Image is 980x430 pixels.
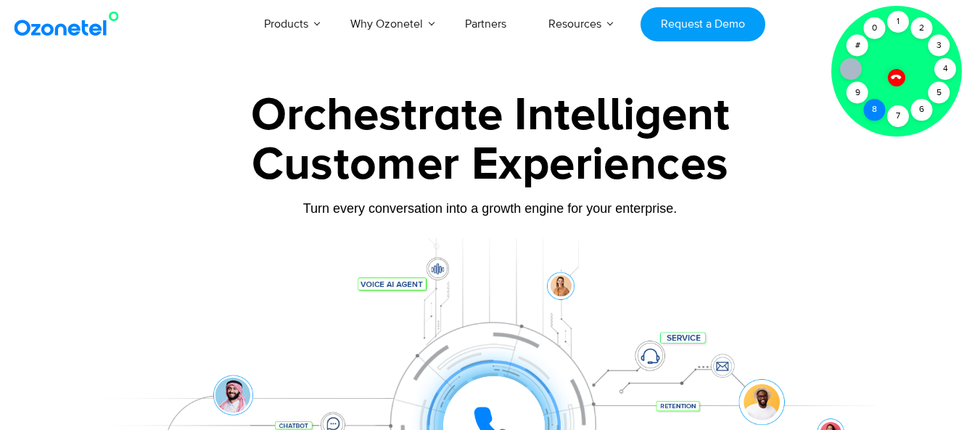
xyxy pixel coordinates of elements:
[37,92,944,139] div: Orchestrate Intelligent
[37,200,944,216] div: Turn every conversation into a growth engine for your enterprise.
[887,105,909,127] div: 7
[911,17,933,39] div: 2
[641,7,765,41] a: Request a Demo
[864,17,886,39] div: 0
[864,99,886,121] div: 8
[887,11,909,33] div: 1
[847,82,868,104] div: 9
[911,99,933,121] div: 6
[928,82,950,104] div: 5
[847,35,868,57] div: #
[928,35,950,57] div: 3
[934,58,956,80] div: 4
[37,130,944,200] div: Customer Experiences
